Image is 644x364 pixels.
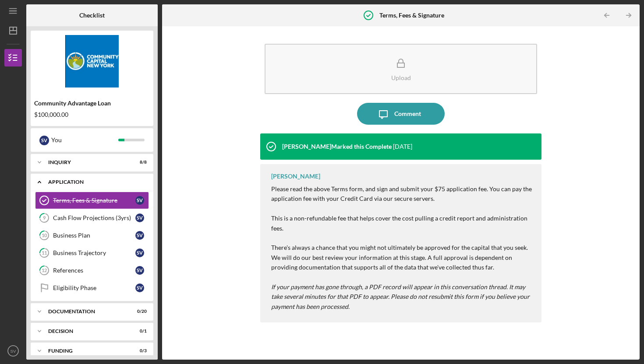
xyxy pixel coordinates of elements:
[265,44,537,94] button: Upload
[42,233,47,238] tspan: 10
[35,279,149,297] a: Eligibility PhaseSV
[35,262,149,279] a: 12ReferencesSV
[131,348,147,353] div: 0 / 3
[271,173,320,180] div: [PERSON_NAME]
[35,244,149,262] a: 11Business TrajectorySV
[282,143,392,150] div: [PERSON_NAME] Marked this Complete
[48,348,125,353] div: Funding
[131,329,147,334] div: 0 / 1
[48,309,125,314] div: Documentation
[42,268,47,273] tspan: 12
[135,213,144,222] div: S V
[35,192,149,209] a: Terms, Fees & SignatureSV
[31,35,153,87] img: Product logo
[135,231,144,240] div: S V
[379,12,444,19] b: Terms, Fees & Signature
[48,329,125,334] div: Decision
[53,232,135,239] div: Business Plan
[131,160,147,165] div: 8 / 8
[35,227,149,244] a: 10Business PlanSV
[48,160,125,165] div: Inquiry
[53,197,135,204] div: Terms, Fees & Signature
[135,196,144,205] div: S V
[53,284,135,291] div: Eligibility Phase
[53,267,135,274] div: References
[135,266,144,275] div: S V
[394,103,421,125] div: Comment
[43,215,46,221] tspan: 9
[357,103,445,125] button: Comment
[79,12,105,19] b: Checklist
[34,100,150,107] div: Community Advantage Loan
[39,136,49,145] div: S V
[53,214,135,221] div: Cash Flow Projections (3yrs)
[271,283,530,310] em: If your payment has gone through, a PDF record will appear in this conversation thread. It may ta...
[53,249,135,256] div: Business Trajectory
[391,74,411,81] div: Upload
[51,133,118,147] div: You
[4,342,22,360] button: SV
[135,283,144,292] div: S V
[131,309,147,314] div: 0 / 20
[35,209,149,227] a: 9Cash Flow Projections (3yrs)SV
[135,248,144,257] div: S V
[42,250,47,256] tspan: 11
[393,143,412,150] time: 2025-09-24 21:24
[271,184,533,311] p: Please read the above Terms form, and sign and submit your $75 application fee. You can pay the a...
[34,111,150,118] div: $100,000.00
[11,349,16,353] text: SV
[48,179,142,185] div: Application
